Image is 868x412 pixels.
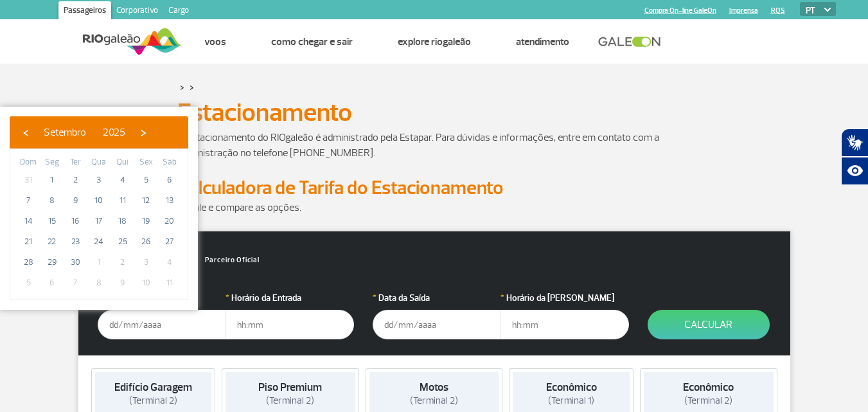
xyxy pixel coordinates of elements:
span: 1 [42,170,62,190]
span: 1 [89,252,109,273]
span: 8 [89,273,109,293]
a: > [180,80,184,94]
bs-datepicker-navigation-view: ​ ​ ​ [16,124,153,137]
span: 12 [136,190,156,211]
a: Imprensa [729,6,758,15]
span: 11 [112,190,133,211]
span: 5 [136,170,156,190]
span: 25 [112,231,133,252]
span: 10 [136,273,156,293]
span: 10 [89,190,109,211]
p: Simule e compare as opções. [177,200,691,215]
p: O estacionamento do RIOgaleão é administrado pela Estapar. Para dúvidas e informações, entre em c... [177,130,691,161]
strong: Edifício Garagem [114,381,192,394]
span: 19 [136,211,156,231]
button: ‹ [16,123,35,142]
strong: Piso Premium [258,381,322,394]
a: Compra On-line GaleOn [644,6,716,15]
a: > [190,80,194,94]
span: 3 [136,252,156,273]
strong: Econômico [546,381,597,394]
span: (Terminal 2) [684,395,732,407]
span: 2 [65,170,85,190]
th: weekday [64,156,87,170]
span: 24 [89,231,109,252]
strong: Econômico [683,381,734,394]
a: RQS [771,6,785,15]
span: 4 [112,170,133,190]
a: Voos [204,35,226,48]
button: Abrir recursos assistivos. [841,157,868,185]
div: Plugin de acessibilidade da Hand Talk. [841,129,868,185]
input: dd/mm/aaaa [98,310,226,339]
span: 3 [89,170,109,190]
span: (Terminal 2) [410,395,458,407]
a: Cargo [163,1,194,22]
span: 7 [65,273,85,293]
span: 18 [112,211,133,231]
a: Passageiros [58,1,111,22]
th: weekday [87,156,111,170]
button: › [134,123,153,142]
a: Como chegar e sair [271,35,353,48]
span: 8 [42,190,62,211]
span: 6 [159,170,180,190]
h2: Calculadora de Tarifa do Estacionamento [177,176,691,200]
span: 6 [42,273,62,293]
th: weekday [40,156,64,170]
span: 2 [112,252,133,273]
button: Abrir tradutor de língua de sinais. [841,129,868,157]
span: 7 [18,190,39,211]
input: dd/mm/aaaa [373,310,501,339]
span: (Terminal 2) [266,395,314,407]
th: weekday [134,156,158,170]
span: 23 [65,231,85,252]
span: 21 [18,231,39,252]
th: weekday [111,156,134,170]
button: Calcular [648,310,770,339]
strong: Motos [420,381,448,394]
label: Horário da Entrada [226,291,354,305]
span: Setembro [44,126,86,139]
span: 20 [159,211,180,231]
span: 11 [159,273,180,293]
span: 2025 [103,126,125,139]
th: weekday [157,156,181,170]
span: 29 [42,252,62,273]
input: hh:mm [500,310,629,339]
label: Data da Saída [373,291,501,305]
span: 26 [136,231,156,252]
span: 16 [65,211,85,231]
span: 27 [159,231,180,252]
a: Atendimento [516,35,569,48]
span: 31 [18,170,39,190]
input: hh:mm [226,310,354,339]
span: 28 [18,252,39,273]
button: Setembro [35,123,94,142]
span: 5 [18,273,39,293]
label: Horário da [PERSON_NAME] [500,291,629,305]
span: 13 [159,190,180,211]
span: (Terminal 2) [129,395,177,407]
span: 15 [42,211,62,231]
button: 2025 [94,123,134,142]
span: 22 [42,231,62,252]
span: 9 [112,273,133,293]
span: Parceiro Oficial [193,256,260,264]
h1: Estacionamento [177,102,691,123]
a: Explore RIOgaleão [398,35,471,48]
span: 14 [18,211,39,231]
a: Corporativo [111,1,163,22]
th: weekday [17,156,40,170]
span: (Terminal 1) [548,395,594,407]
span: 17 [89,211,109,231]
span: 9 [65,190,85,211]
span: 4 [159,252,180,273]
span: 30 [65,252,85,273]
